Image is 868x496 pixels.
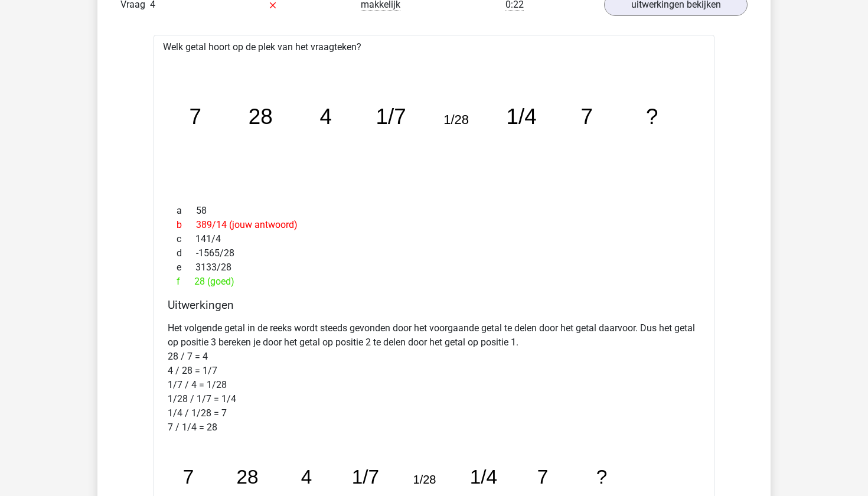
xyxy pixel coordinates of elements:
[413,473,436,486] tspan: 1/28
[596,466,608,488] tspan: ?
[177,246,196,260] span: d
[168,298,700,312] h4: Uitwerkingen
[177,218,196,232] span: b
[168,232,700,246] div: 141/4
[507,105,537,129] tspan: 1/4
[177,260,195,275] span: e
[168,321,700,435] p: Het volgende getal in de reeks wordt steeds gevonden door het voorgaande getal te delen door het ...
[177,275,194,289] span: f
[376,105,406,129] tspan: 1/7
[470,466,497,488] tspan: 1/4
[168,204,700,218] div: 58
[444,113,469,128] tspan: 1/28
[177,232,195,246] span: c
[168,246,700,260] div: -1565/28
[183,466,194,488] tspan: 7
[189,105,201,129] tspan: 7
[301,466,312,488] tspan: 4
[249,105,273,129] tspan: 28
[537,466,549,488] tspan: 7
[177,204,196,218] span: a
[352,466,379,488] tspan: 1/7
[168,218,700,232] div: 389/14 (jouw antwoord)
[168,275,700,289] div: 28 (goed)
[582,105,594,129] tspan: 7
[320,105,332,129] tspan: 4
[168,260,700,275] div: 3133/28
[236,466,258,488] tspan: 28
[647,105,660,129] tspan: ?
